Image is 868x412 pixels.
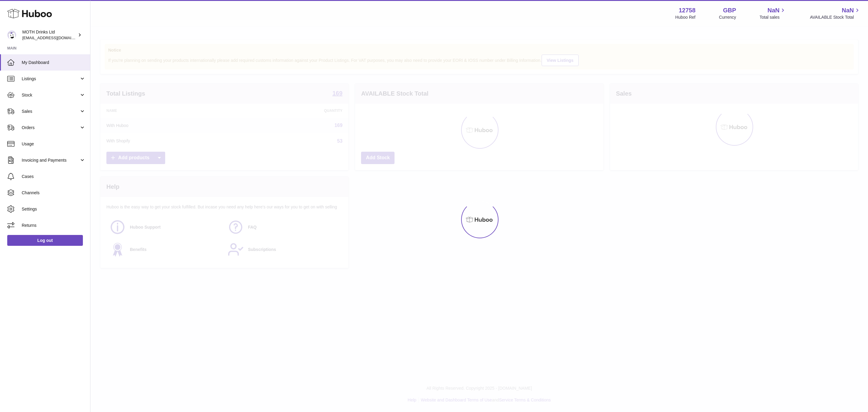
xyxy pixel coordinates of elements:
strong: GBP [723,6,736,14]
span: Settings [22,206,86,212]
span: Sales [22,109,79,114]
span: Listings [22,76,79,82]
span: [EMAIL_ADDRESS][DOMAIN_NAME] [22,35,89,40]
span: AVAILABLE Stock Total [810,14,861,20]
span: Returns [22,223,86,228]
a: Log out [7,235,83,246]
a: NaN Total sales [759,6,786,20]
div: Huboo Ref [675,14,696,20]
span: Invoicing and Payments [22,157,79,163]
span: Total sales [759,14,786,20]
span: My Dashboard [22,60,86,65]
span: NaN [842,6,854,14]
span: Usage [22,141,86,147]
span: NaN [767,6,779,14]
a: NaN AVAILABLE Stock Total [810,6,861,20]
div: MOTH Drinks Ltd [22,29,77,41]
span: Channels [22,190,86,196]
span: Stock [22,92,79,98]
div: Currency [719,14,736,20]
span: Orders [22,125,79,131]
img: internalAdmin-12758@internal.huboo.com [7,30,16,40]
strong: 12758 [679,6,696,14]
span: Cases [22,174,86,179]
